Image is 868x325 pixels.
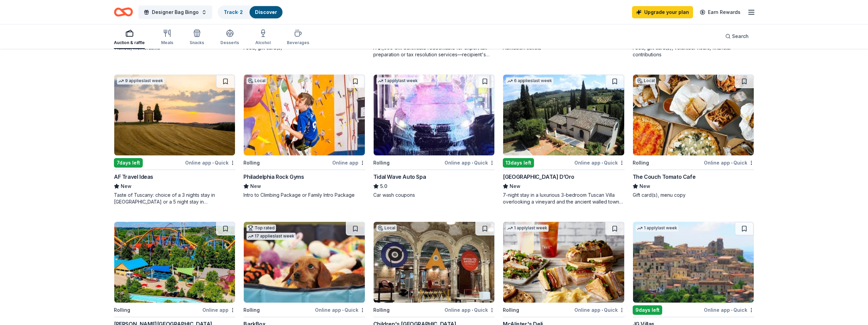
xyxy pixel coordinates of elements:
[190,40,204,45] div: Snacks
[243,74,365,198] a: Image for Philadelphia Rock GymsLocalRollingOnline appPhiladelphia Rock GymsNewIntro to Climbing ...
[636,77,656,84] div: Local
[732,32,749,40] span: Search
[243,192,365,198] div: Intro to Climbing Package or Family Intro Package
[202,306,235,314] div: Online app
[243,159,260,167] div: Rolling
[114,40,145,45] div: Auction & raffle
[243,173,304,181] div: Philadelphia Rock Gyms
[503,74,624,205] a: Image for Villa Sogni D’Oro6 applieslast week13days leftOnline app•Quick[GEOGRAPHIC_DATA] D’OroNe...
[246,77,267,84] div: Local
[574,306,625,314] div: Online app Quick
[121,182,132,190] span: New
[704,306,754,314] div: Online app Quick
[373,173,426,181] div: Tidal Wave Auto Spa
[114,158,143,168] div: 7 days left
[633,305,662,315] div: 9 days left
[373,192,495,198] div: Car wash coupons
[503,306,519,314] div: Rolling
[633,75,754,155] img: Image for The Couch Tomato Cafe
[503,222,624,303] img: Image for McAlister's Deli
[639,182,650,190] span: New
[342,307,343,313] span: •
[376,225,397,231] div: Local
[445,158,495,167] div: Online app Quick
[472,307,473,313] span: •
[373,159,390,167] div: Rolling
[255,9,277,15] a: Discover
[633,192,754,198] div: Gift card(s), menu copy
[220,40,239,45] div: Desserts
[287,26,309,49] button: Beverages
[185,158,235,167] div: Online app Quick
[503,75,624,155] img: Image for Villa Sogni D’Oro
[114,173,153,181] div: AF Travel Ideas
[315,306,365,314] div: Online app Quick
[244,75,364,155] img: Image for Philadelphia Rock Gyms
[633,159,649,167] div: Rolling
[636,225,678,232] div: 1 apply last week
[720,30,754,43] button: Search
[287,40,309,45] div: Beverages
[220,26,239,49] button: Desserts
[633,173,696,181] div: The Couch Tomato Cafe
[503,158,534,168] div: 13 days left
[161,40,173,45] div: Meals
[632,6,693,18] a: Upgrade your plan
[246,233,296,240] div: 17 applies last week
[114,4,133,20] a: Home
[212,160,214,166] span: •
[114,192,235,205] div: Taste of Tuscany: choice of a 3 nights stay in [GEOGRAPHIC_DATA] or a 5 night stay in [GEOGRAPHIC...
[224,9,243,15] a: Track· 2
[374,222,494,303] img: Image for Children's Museum of Pittsburgh
[244,222,364,303] img: Image for BarkBox
[255,26,271,49] button: Alcohol
[506,77,553,84] div: 6 applies last week
[114,306,130,314] div: Rolling
[601,307,603,313] span: •
[633,44,754,58] div: Food, gift card(s), volunteer hours, financial contributions
[138,5,212,19] button: Designer Bag Bingo
[114,74,235,205] a: Image for AF Travel Ideas9 applieslast week7days leftOnline app•QuickAF Travel IdeasNewTaste of T...
[373,306,390,314] div: Rolling
[374,75,494,155] img: Image for Tidal Wave Auto Spa
[574,158,625,167] div: Online app Quick
[731,160,732,166] span: •
[152,8,199,16] span: Designer Bag Bingo
[114,75,235,155] img: Image for AF Travel Ideas
[246,225,276,231] div: Top rated
[731,307,732,313] span: •
[380,182,387,190] span: 5.0
[601,160,603,166] span: •
[506,225,549,232] div: 1 apply last week
[472,160,473,166] span: •
[114,222,235,303] img: Image for Dorney Park & Wildwater Kingdom
[250,182,261,190] span: New
[704,158,754,167] div: Online app Quick
[376,77,419,84] div: 1 apply last week
[117,77,164,84] div: 9 applies last week
[445,306,495,314] div: Online app Quick
[332,158,365,167] div: Online app
[255,40,271,45] div: Alcohol
[503,173,574,181] div: [GEOGRAPHIC_DATA] D’Oro
[696,6,745,18] a: Earn Rewards
[243,306,260,314] div: Rolling
[633,222,754,303] img: Image for JG Villas
[373,74,495,198] a: Image for Tidal Wave Auto Spa1 applylast weekRollingOnline app•QuickTidal Wave Auto Spa5.0Car was...
[510,182,520,190] span: New
[114,26,145,49] button: Auction & raffle
[161,26,173,49] button: Meals
[218,5,283,19] button: Track· 2Discover
[503,192,624,205] div: 7-night stay in a luxurious 3-bedroom Tuscan Villa overlooking a vineyard and the ancient walled ...
[373,44,495,58] div: A $1,000 Gift Certificate redeemable for expert tax preparation or tax resolution services—recipi...
[190,26,204,49] button: Snacks
[633,74,754,198] a: Image for The Couch Tomato CafeLocalRollingOnline app•QuickThe Couch Tomato CafeNewGift card(s), ...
